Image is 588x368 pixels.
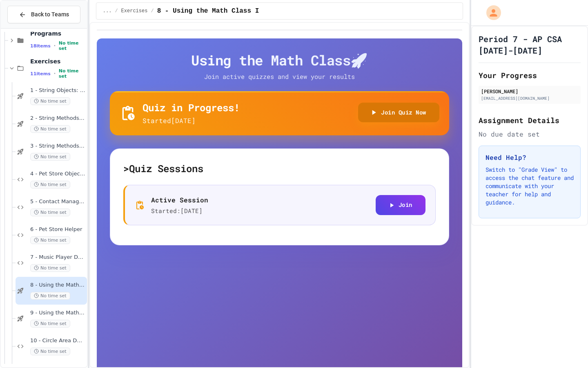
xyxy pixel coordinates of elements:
[30,58,85,65] span: Exercises
[121,8,148,14] span: Exercises
[54,70,56,77] span: •
[30,125,70,133] span: No time set
[30,115,85,122] span: 2 - String Methods Practice I
[479,129,581,139] div: No due date set
[7,6,80,23] button: Back to Teams
[54,43,56,49] span: •
[479,33,581,56] h1: Period 7 - AP CSA [DATE]-[DATE]
[143,101,240,114] h5: Quiz in Progress!
[30,97,70,105] span: No time set
[30,71,51,76] span: 11 items
[30,198,85,205] span: 5 - Contact Manager Debug
[486,153,574,162] h3: Need Help?
[358,103,439,123] button: Join Quiz Now
[123,162,436,175] h5: > Quiz Sessions
[115,8,118,14] span: /
[486,166,574,206] p: Switch to "Grade View" to access the chat feature and communicate with your teacher for help and ...
[30,43,51,49] span: 18 items
[151,206,208,215] p: Started: [DATE]
[30,282,85,289] span: 8 - Using the Math Class I
[151,8,154,14] span: /
[478,3,503,22] div: My Account
[30,236,70,244] span: No time set
[157,6,259,16] span: 8 - Using the Math Class I
[59,68,85,79] span: No time set
[30,30,85,37] span: Programs
[110,52,449,69] h4: Using the Math Class 🚀
[30,171,85,177] span: 4 - Pet Store Object Creator
[30,348,70,355] span: No time set
[30,320,70,328] span: No time set
[30,264,70,272] span: No time set
[143,116,240,126] p: Started [DATE]
[30,254,85,261] span: 7 - Music Player Debugger
[30,310,85,316] span: 9 - Using the Math Class II
[31,10,69,19] span: Back to Teams
[151,195,208,205] p: Active Session
[30,292,70,300] span: No time set
[30,337,85,344] span: 10 - Circle Area Debugger
[30,143,85,150] span: 3 - String Methods Practice II
[481,95,578,101] div: [EMAIL_ADDRESS][DOMAIN_NAME]
[30,226,85,233] span: 6 - Pet Store Helper
[30,87,85,94] span: 1 - String Objects: Concatenation, Literals, and More
[103,8,112,14] span: ...
[59,40,85,51] span: No time set
[187,72,371,81] p: Join active quizzes and view your results
[30,181,70,188] span: No time set
[481,88,578,95] div: [PERSON_NAME]
[30,209,70,216] span: No time set
[479,114,581,126] h2: Assignment Details
[30,153,70,161] span: No time set
[479,70,581,81] h2: Your Progress
[376,195,425,215] button: Join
